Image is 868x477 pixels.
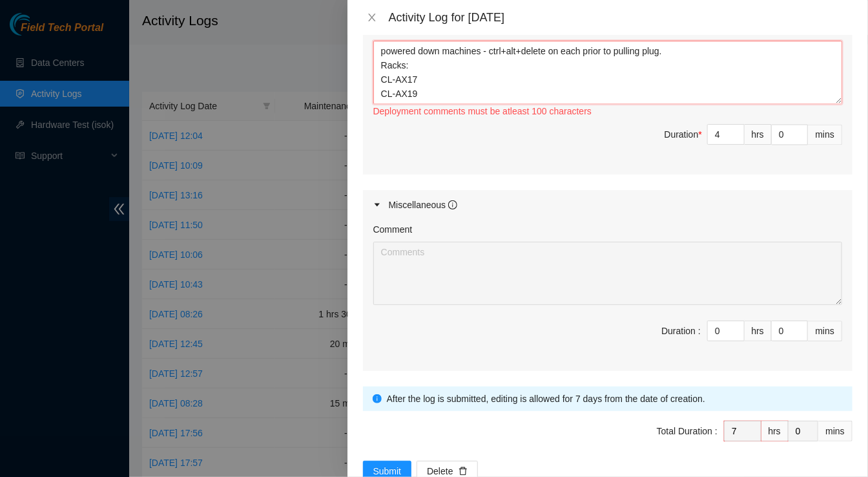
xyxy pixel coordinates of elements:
[389,10,852,25] div: Activity Log for [DATE]
[373,201,381,209] span: caret-right
[389,198,458,212] div: Miscellaneous
[745,321,772,341] div: hrs
[661,324,701,338] div: Duration :
[363,190,852,220] div: Miscellaneous info-circle
[657,424,718,438] div: Total Duration :
[373,222,413,237] label: Comment
[818,421,852,441] div: mins
[448,200,457,209] span: info-circle
[373,41,842,104] textarea: Comment
[808,124,842,145] div: mins
[363,12,381,24] button: Close
[665,127,702,142] div: Duration
[373,394,382,403] span: info-circle
[387,392,843,406] div: After the log is submitted, editing is allowed for 7 days from the date of creation.
[808,321,842,341] div: mins
[761,421,789,441] div: hrs
[373,104,842,118] div: Deployment comments must be atleast 100 characters
[367,12,377,23] span: close
[745,124,772,145] div: hrs
[459,467,468,477] span: delete
[373,242,842,305] textarea: Comment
